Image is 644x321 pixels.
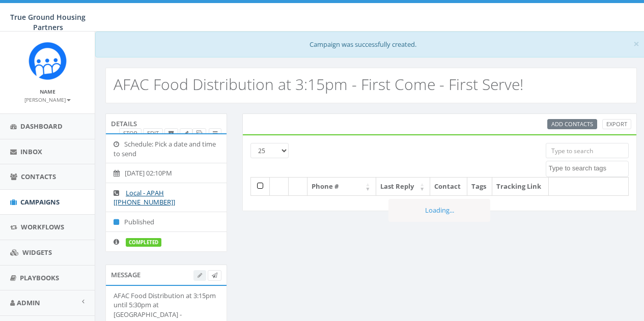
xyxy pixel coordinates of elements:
span: Workflows [21,222,64,231]
li: Schedule: Pick a date and time to send [106,134,227,163]
div: Message [105,265,227,285]
a: Stop [119,128,142,139]
span: Inbox [20,147,42,156]
input: Type to search [546,143,629,158]
a: Edit [143,128,163,139]
div: Loading... [388,199,490,222]
li: [DATE] 02:10PM [106,163,227,183]
img: Rally_Corp_Logo_1.png [29,42,67,80]
span: Campaigns [20,197,60,207]
textarea: Search [549,164,628,173]
span: Widgets [22,248,52,257]
th: Last Reply [376,178,431,195]
i: Published [114,219,124,225]
a: [PERSON_NAME] [24,95,71,104]
span: Archive Campaign [169,129,174,137]
h2: AFAC Food Distribution at 3:15pm - First Come - First Serve! [114,76,523,93]
span: Edit Campaign Title [184,129,188,137]
small: [PERSON_NAME] [24,96,71,103]
small: Name [40,88,55,95]
button: Close [633,39,639,49]
li: Published [106,212,227,232]
span: Contacts [21,172,56,181]
span: Send Test Message [212,271,217,279]
span: View Campaign Delivery Statistics [213,129,217,137]
span: Admin [17,298,40,307]
span: Playbooks [20,273,59,282]
label: completed [126,238,161,247]
th: Phone # [307,178,376,195]
th: Contact [430,178,467,195]
span: × [633,37,639,51]
i: Schedule: Pick a date and time to send [114,141,124,148]
th: Tracking Link [492,178,549,195]
span: Dashboard [20,122,63,131]
span: Clone Campaign [197,129,202,137]
div: Details [105,113,227,134]
a: Export [602,119,631,130]
th: Tags [467,178,492,195]
span: True Ground Housing Partners [10,12,86,32]
a: Local - APAH [[PHONE_NUMBER]] [114,188,175,207]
